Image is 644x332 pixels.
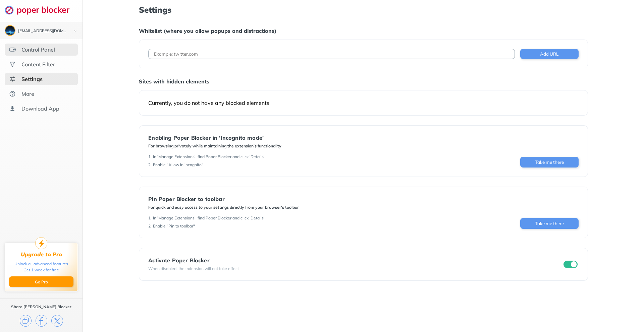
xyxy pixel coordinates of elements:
[51,315,63,327] img: x.svg
[21,251,62,258] div: Upgrade to Pro
[148,143,281,149] div: For browsing privately while maintaining the extension's functionality
[148,196,299,202] div: Pin Poper Blocker to toolbar
[20,315,32,327] img: copy.svg
[36,315,47,327] img: facebook.svg
[35,237,47,249] img: upgrade-to-pro.svg
[148,205,299,210] div: For quick and easy access to your settings directly from your browser's toolbar
[23,267,59,273] div: Get 1 week for free
[9,105,16,112] img: download-app.svg
[21,46,55,53] div: Control Panel
[21,105,59,112] div: Download App
[153,162,203,168] div: Enable "Allow in incognito"
[148,215,152,221] div: 1 .
[148,223,152,229] div: 2 .
[520,218,579,229] button: Take me there
[153,215,265,221] div: In 'Manage Extensions', find Poper Blocker and click 'Details'
[148,154,152,159] div: 1 .
[148,135,281,141] div: Enabling Poper Blocker in 'Incognito mode'
[153,154,265,159] div: In 'Manage Extensions', find Poper Blocker and click 'Details'
[9,46,16,53] img: features.svg
[5,5,77,15] img: logo-webpage.svg
[9,276,73,287] button: Go Pro
[18,29,68,34] div: corbin9696@gmail.com
[9,90,16,97] img: about.svg
[148,99,578,106] div: Currently, you do not have any blocked elements
[139,78,588,85] div: Sites with hidden elements
[139,27,588,34] div: Whitelist (where you allow popups and distractions)
[9,76,16,82] img: settings-selected.svg
[5,26,15,35] img: ACg8ocLciLg9QGogUcue3iSW10685FhPPdc5WDyIbViwF4YxWm7pqcj1=s96-c
[148,49,515,59] input: Example: twitter.com
[148,266,239,271] div: When disabled, the extension will not take effect
[148,162,152,168] div: 2 .
[21,61,55,68] div: Content Filter
[9,61,16,68] img: social.svg
[520,49,579,59] button: Add URL
[148,257,239,263] div: Activate Poper Blocker
[14,261,68,267] div: Unlock all advanced features
[11,304,71,310] div: Share [PERSON_NAME] Blocker
[21,76,43,82] div: Settings
[139,5,588,14] h1: Settings
[153,223,195,229] div: Enable "Pin to toolbar"
[71,27,79,35] img: chevron-bottom-black.svg
[21,90,34,97] div: More
[520,157,579,168] button: Take me there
